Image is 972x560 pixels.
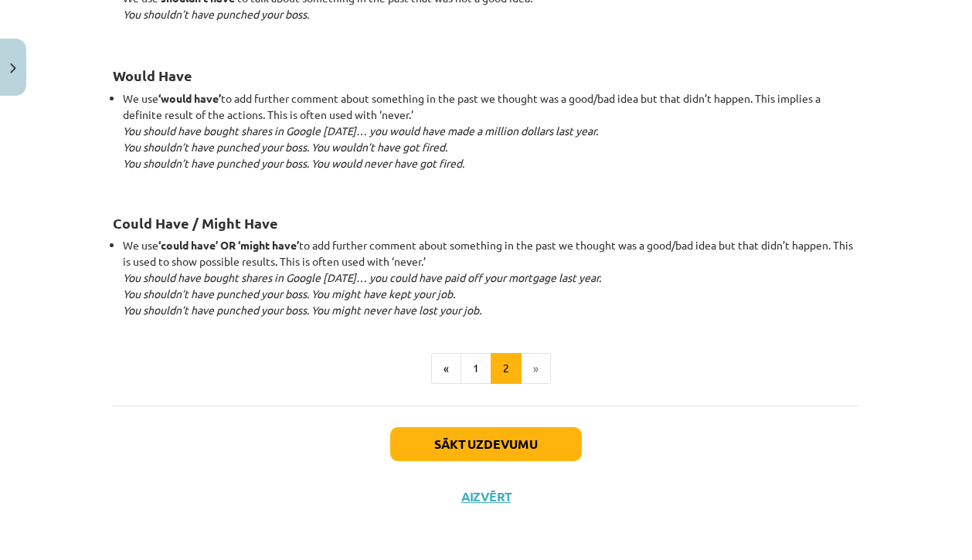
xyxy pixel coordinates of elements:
[113,66,192,84] strong: Would Have
[113,214,278,232] strong: Could Have / Might Have
[123,270,601,284] em: You should have bought shares in Google [DATE]… you could have paid off your mortgage last year.
[123,140,447,154] em: You shouldn’t have punched your boss. You wouldn’t have got fired.
[158,238,299,252] strong: ‘could have’ OR ‘might have’
[457,489,515,504] button: Aizvērt
[461,353,491,384] button: 1
[491,353,522,384] button: 2
[10,63,16,73] img: icon-close-lesson-0947bae3869378f0d4975bcd49f059093ad1ed9edebbc8119c70593378902aed.svg
[123,90,859,188] li: We use to add further comment about something in the past we thought was a good/bad idea but that...
[123,303,481,317] em: You shouldn’t have punched your boss. You might never have lost your job.
[123,7,309,21] em: You shouldn’t have punched your boss.
[123,237,859,318] li: We use to add further comment about something in the past we thought was a good/bad idea but that...
[123,124,598,137] em: You should have bought shares in Google [DATE]… you would have made a million dollars last year.
[431,353,461,384] button: «
[158,91,221,105] strong: ‘would have’
[390,427,582,461] button: Sākt uzdevumu
[113,353,859,384] nav: Page navigation example
[123,156,464,170] em: You shouldn’t have punched your boss. You would never have got fired.
[123,287,455,300] em: You shouldn’t have punched your boss. You might have kept your job.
